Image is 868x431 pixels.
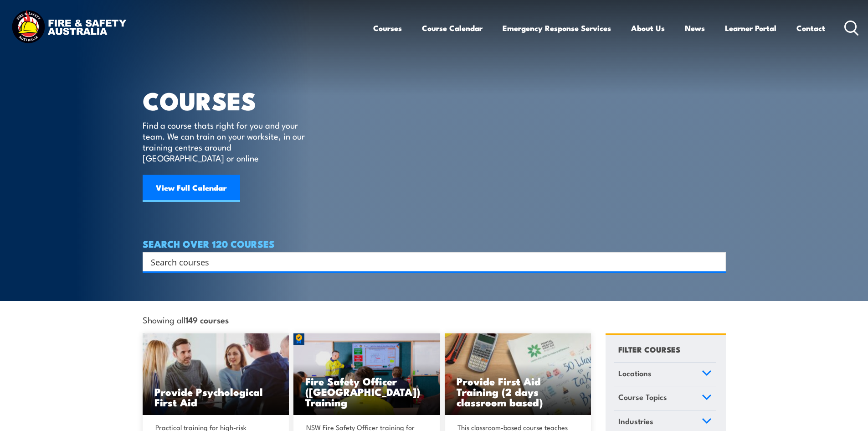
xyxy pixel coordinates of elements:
a: Contact [796,16,825,40]
h4: SEARCH OVER 120 COURSES [143,239,726,249]
h3: Provide Psychological First Aid [154,386,277,407]
a: Emergency Response Services [503,16,611,40]
h4: FILTER COURSES [618,343,680,355]
h1: COURSES [143,89,318,111]
button: Search magnifier button [710,255,723,268]
strong: 149 courses [185,313,229,326]
img: Mental Health First Aid Training (Standard) – Classroom [445,333,591,415]
a: Courses [373,16,402,40]
a: Fire Safety Officer ([GEOGRAPHIC_DATA]) Training [293,333,440,415]
input: Search input [151,255,706,269]
h3: Provide First Aid Training (2 days classroom based) [457,376,580,407]
h3: Fire Safety Officer ([GEOGRAPHIC_DATA]) Training [305,376,428,407]
span: Showing all [143,315,229,324]
a: View Full Calendar [143,175,240,202]
img: Fire Safety Advisor [293,333,440,415]
img: Mental Health First Aid Training Course from Fire & Safety Australia [143,333,289,415]
p: Find a course thats right for you and your team. We can train on your worksite, in our training c... [143,119,309,163]
span: Locations [618,367,652,379]
a: News [685,16,705,40]
a: Locations [614,363,716,386]
a: Course Calendar [422,16,483,40]
a: Provide First Aid Training (2 days classroom based) [445,333,591,415]
a: About Us [631,16,665,40]
span: Course Topics [618,391,667,403]
form: Search form [153,255,708,268]
a: Provide Psychological First Aid [143,333,289,415]
a: Learner Portal [725,16,776,40]
span: Industries [618,415,653,427]
a: Course Topics [614,386,716,410]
